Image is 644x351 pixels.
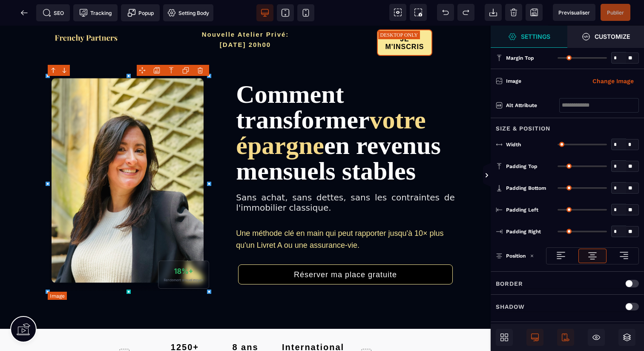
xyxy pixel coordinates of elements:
[221,316,269,327] h2: 8 ans
[506,77,572,85] div: Image
[496,252,526,260] p: Position
[619,250,629,261] img: loading
[410,4,427,21] span: Screenshot
[166,4,325,29] h2: Nouvelle Atelier Privé: [DATE] 20h00
[595,33,630,40] strong: Customize
[506,185,546,191] span: Padding Bottom
[587,251,598,261] img: loading
[506,163,538,170] span: Padding Top
[506,141,521,148] span: Width
[496,329,513,346] span: Open Blocks
[556,250,566,261] img: loading
[54,8,118,17] img: f2a3730b544469f405c58ab4be6274e8_Capture_d%E2%80%99e%CC%81cran_2025-09-01_a%CC%80_20.57.27.png
[282,316,330,327] h2: International
[618,329,635,346] span: Open Layers
[506,55,534,61] span: Margin Top
[79,9,112,17] span: Tracking
[236,167,454,187] span: Sans achat, sans dettes, sans les contraintes de l'immobilier classique.
[567,26,644,48] span: Open Style Manager
[588,329,605,346] span: Hide/Show Block
[607,9,624,16] span: Publier
[506,101,559,110] div: Alt attribute
[521,33,550,40] strong: Settings
[526,329,543,346] span: Desktop Only
[127,9,154,17] span: Popup
[558,9,590,16] span: Previsualiser
[49,49,210,265] img: 446cf0c0aa799fe4e8bad5fc7e2d2e54_Capture_d%E2%80%99e%CC%81cran_2025-09-01_a%CC%80_21.00.57.png
[530,254,534,258] img: loading
[491,118,644,133] div: Size & Position
[587,74,639,88] button: Change Image
[43,9,64,17] span: SEO
[506,228,541,235] span: Padding Right
[236,56,454,158] h1: Comment transformer en revenus mensuels stables
[236,80,425,134] span: votre épargne
[238,239,452,259] button: Réserver ma place gratuite
[496,278,523,289] p: Border
[389,4,406,21] span: View components
[167,9,209,17] span: Setting Body
[496,302,525,312] p: Shadow
[553,4,595,21] span: Preview
[161,316,209,327] h2: 1250+
[506,206,538,213] span: Padding Left
[557,329,574,346] span: Mobile Only
[377,4,433,30] button: JE M'INSCRIS
[236,203,443,224] span: Une méthode clé en main qui peut rapporter jusqu'à 10× plus qu'un Livret A ou une assurance-vie.
[491,26,567,48] span: Settings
